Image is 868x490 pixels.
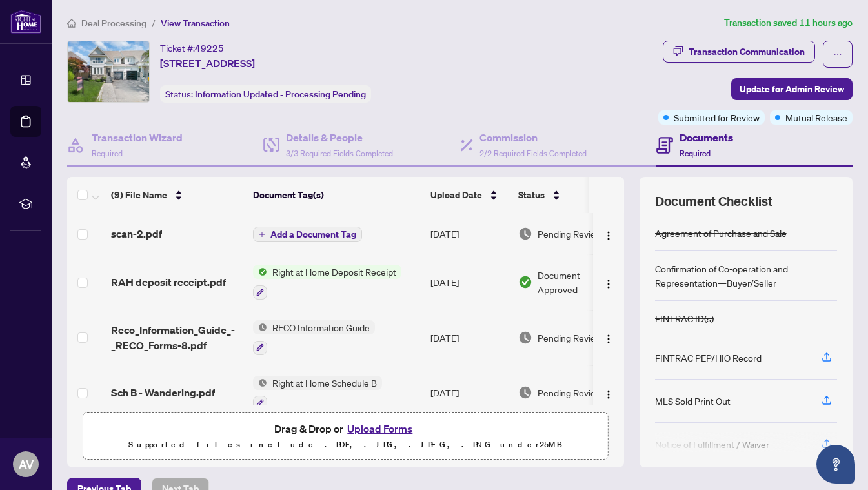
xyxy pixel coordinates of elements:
[598,327,619,348] button: Logo
[603,279,614,289] img: Logo
[425,177,513,213] th: Upload Date
[253,227,362,242] button: Add a Document Tag
[740,79,844,99] span: Update for Admin Review
[10,10,41,34] img: logo
[518,385,532,400] img: Document Status
[655,351,762,365] div: FINTRAC PEP/HIO Record
[598,272,619,292] button: Logo
[425,254,513,310] td: [DATE]
[425,213,513,254] td: [DATE]
[195,43,224,54] span: 49225
[267,320,375,334] span: RECO Information Guide
[518,275,532,289] img: Document Status
[430,188,482,202] span: Upload Date
[518,227,532,241] img: Document Status
[674,110,760,125] span: Submitted for Review
[286,148,393,158] span: 3/3 Required Fields Completed
[603,230,614,241] img: Logo
[92,130,183,145] h4: Transaction Wizard
[479,148,587,158] span: 2/2 Required Fields Completed
[106,177,248,213] th: (9) File Name
[538,268,618,296] span: Document Approved
[253,376,382,411] button: Status IconRight at Home Schedule B
[518,331,532,345] img: Document Status
[538,331,602,345] span: Pending Review
[259,231,265,238] span: plus
[111,188,167,202] span: (9) File Name
[195,88,366,100] span: Information Updated - Processing Pending
[343,420,416,437] button: Upload Forms
[518,188,545,202] span: Status
[724,15,853,30] article: Transaction saved 11 hours ago
[655,192,772,210] span: Document Checklist
[680,130,733,145] h4: Documents
[603,389,614,400] img: Logo
[816,445,855,484] button: Open asap
[161,17,230,29] span: View Transaction
[253,265,401,300] button: Status IconRight at Home Deposit Receipt
[680,148,711,158] span: Required
[598,382,619,403] button: Logo
[111,226,162,241] span: scan-2.pdf
[253,226,362,243] button: Add a Document Tag
[152,15,156,30] li: /
[253,320,375,355] button: Status IconRECO Information Guide
[68,41,149,102] img: IMG-W12331425_1.jpg
[83,413,608,460] span: Drag & Drop orUpload FormsSupported files include .PDF, .JPG, .JPEG, .PNG under25MB
[267,376,382,390] span: Right at Home Schedule B
[513,177,623,213] th: Status
[274,420,416,437] span: Drag & Drop or
[598,223,619,244] button: Logo
[91,437,600,453] p: Supported files include .PDF, .JPG, .JPEG, .PNG under 25 MB
[655,226,787,240] div: Agreement of Purchase and Sale
[111,274,226,290] span: RAH deposit receipt.pdf
[538,385,602,400] span: Pending Review
[270,230,356,239] span: Add a Document Tag
[248,177,425,213] th: Document Tag(s)
[160,85,371,103] div: Status:
[785,110,847,125] span: Mutual Release
[603,334,614,344] img: Logo
[92,148,123,158] span: Required
[655,311,714,325] div: FINTRAC ID(s)
[19,455,34,473] span: AV
[833,50,842,59] span: ellipsis
[160,41,224,56] div: Ticket #:
[81,17,146,29] span: Deal Processing
[655,261,837,290] div: Confirmation of Co-operation and Representation—Buyer/Seller
[253,376,267,390] img: Status Icon
[160,56,255,71] span: [STREET_ADDRESS]
[425,365,513,421] td: [DATE]
[479,130,587,145] h4: Commission
[111,385,215,400] span: Sch B - Wandering.pdf
[67,19,76,28] span: home
[111,322,243,353] span: Reco_Information_Guide_-_RECO_Forms-8.pdf
[655,394,731,408] div: MLS Sold Print Out
[286,130,393,145] h4: Details & People
[267,265,401,279] span: Right at Home Deposit Receipt
[253,265,267,279] img: Status Icon
[689,41,805,62] div: Transaction Communication
[731,78,853,100] button: Update for Admin Review
[253,320,267,334] img: Status Icon
[538,227,602,241] span: Pending Review
[663,41,815,63] button: Transaction Communication
[425,310,513,365] td: [DATE]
